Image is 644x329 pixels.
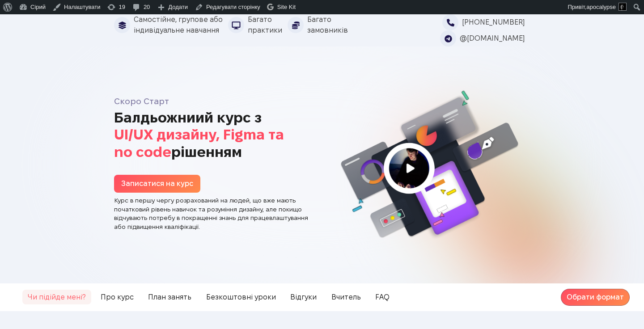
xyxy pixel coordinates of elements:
a: FAQ [370,292,395,303]
a: Обрати формат [561,289,630,306]
span: FAQ [370,290,395,304]
a: План занять [143,292,197,303]
span: Безкоштовні уроки [201,290,281,304]
a: Безкоштовні уроки [201,292,281,303]
span: apocalypse [586,4,616,10]
span: Відгуки [285,290,322,304]
span: План занять [143,290,197,304]
p: Курс в першу чергу розрахований на людей, що вже мають початковий рівень навичок та розуміння диз... [114,196,315,231]
mark: UI/UX дизайну, Figma та no code [114,127,284,159]
li: @[DOMAIN_NAME] [440,30,530,46]
a: Записатися на курс [114,175,200,193]
li: [PHONE_NUMBER] [442,14,530,30]
li: Багато замовників [288,14,353,36]
li: Багато практики [228,14,288,36]
span: Про курс [95,290,139,304]
span: Site Kit [277,4,296,10]
li: Самостійне, групове або індивідуальне навчання [114,14,228,36]
h5: Скоро Старт [114,97,315,105]
a: Відгуки [285,292,322,303]
a: Вчитель [326,292,366,303]
span: Чи підійде мені? [22,290,91,304]
span: Вчитель [326,290,366,304]
h1: Балдьожниий курс з рішенням [114,109,315,160]
a: Чи підійде мені? [22,292,91,303]
a: Про курс [95,292,139,303]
